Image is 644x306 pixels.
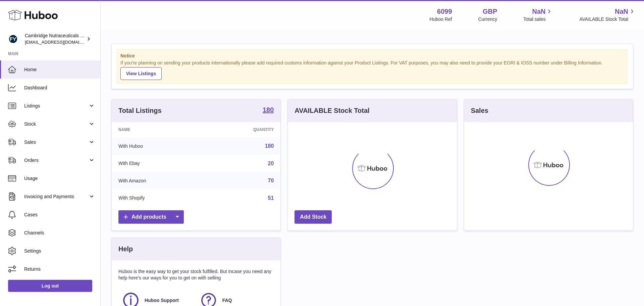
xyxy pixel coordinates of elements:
span: Returns [24,266,95,272]
a: 180 [265,143,274,149]
img: huboo@camnutra.com [8,34,18,44]
a: NaN Total sales [523,7,553,23]
th: Quantity [204,122,280,137]
a: Add Stock [294,210,332,224]
div: Cambridge Nutraceuticals Ltd [25,33,85,45]
span: Usage [24,175,95,182]
span: Channels [24,230,95,236]
div: Currency [478,16,497,23]
span: Invoicing and Payments [24,193,88,200]
h3: Sales [471,106,488,115]
span: Cases [24,212,95,218]
a: View Listings [120,67,162,80]
span: Home [24,67,95,73]
span: AVAILABLE Stock Total [579,16,636,23]
a: Add products [118,210,184,224]
a: 51 [268,195,274,201]
td: With Huboo [112,137,204,155]
span: Huboo Support [145,297,179,304]
td: With Shopify [112,189,204,207]
span: Orders [24,157,88,164]
a: NaN AVAILABLE Stock Total [579,7,636,23]
span: FAQ [222,297,232,304]
th: Name [112,122,204,137]
div: Huboo Ref [430,16,452,23]
strong: Notice [120,53,624,59]
span: NaN [615,7,628,16]
strong: 180 [263,106,274,113]
span: Stock [24,121,88,127]
a: 20 [268,161,274,166]
a: 70 [268,178,274,183]
div: If you're planning on sending your products internationally please add required customs informati... [120,60,624,80]
span: [EMAIL_ADDRESS][DOMAIN_NAME] [25,39,99,45]
span: Total sales [523,16,553,23]
span: Dashboard [24,85,95,91]
td: With Amazon [112,172,204,189]
h3: Total Listings [118,106,162,115]
strong: GBP [483,7,497,16]
td: With Ebay [112,155,204,172]
a: Log out [8,280,92,292]
span: Listings [24,103,88,109]
p: Huboo is the easy way to get your stock fulfilled. But incase you need any help here's our ways f... [118,268,274,281]
span: NaN [532,7,545,16]
span: Sales [24,139,88,145]
h3: AVAILABLE Stock Total [294,106,369,115]
strong: 6099 [437,7,452,16]
h3: Help [118,245,133,254]
span: Settings [24,248,95,254]
a: 180 [263,106,274,115]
